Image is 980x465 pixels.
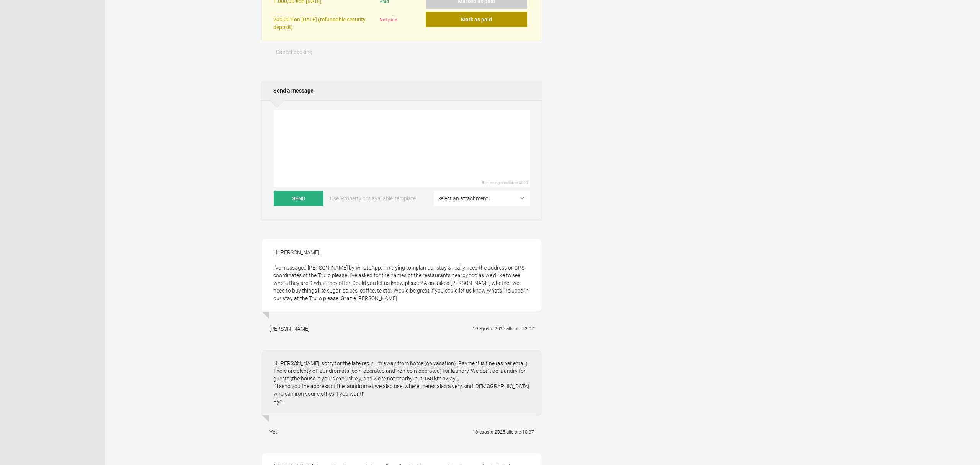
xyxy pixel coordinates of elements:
[473,429,534,435] flynt-date-display: 18 agosto 2025 alle ore 10:37
[262,239,542,312] div: Hi [PERSON_NAME], I've messaged [PERSON_NAME] by WhatsApp. I'm trying tomplan our stay & really n...
[262,81,542,100] h2: Send a message
[273,12,376,31] div: on [DATE] (refundable security deposit)
[269,428,279,436] div: You
[274,191,323,206] button: Send
[376,12,426,31] div: Not paid
[426,12,527,27] button: Mark as paid
[269,325,309,333] div: [PERSON_NAME]
[262,350,542,415] div: Hi [PERSON_NAME], sorry for the late reply. I'm away from home (on vacation). Payment is fine (as...
[473,326,534,332] flynt-date-display: 19 agosto 2025 alle ore 23:02
[262,44,327,60] button: Cancel booking
[325,191,421,206] a: Use 'Property not available' template
[276,49,312,55] span: Cancel booking
[273,16,294,23] flynt-currency: 200,00 €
